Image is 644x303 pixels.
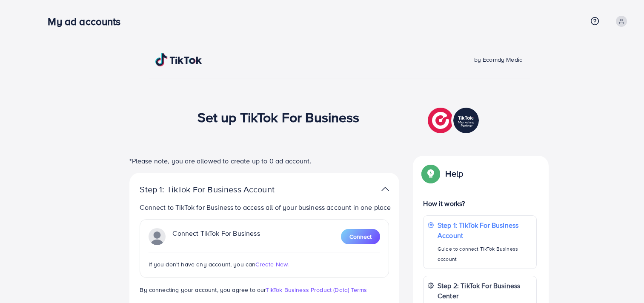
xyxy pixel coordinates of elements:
img: Popup guide [423,166,438,181]
p: *Please note, you are allowed to create up to 0 ad account. [129,156,399,166]
p: Guide to connect TikTok Business account [438,244,532,264]
img: TikTok partner [428,106,481,135]
img: TikTok partner [381,183,389,195]
span: If you don't have any account, you can [149,260,255,269]
p: Connect to TikTok for Business to access all of your business account in one place [140,202,392,212]
h3: My ad accounts [48,15,127,28]
p: Step 2: TikTok For Business Center [438,280,532,301]
h1: Set up TikTok For Business [197,109,360,125]
button: Connect [341,229,380,244]
p: How it works? [423,198,536,209]
a: TikTok Business Product (Data) Terms [266,286,367,294]
p: By connecting your account, you agree to our [140,285,389,295]
span: Create New. [255,260,289,269]
p: Connect TikTok For Business [172,228,260,245]
span: Connect [349,232,372,241]
p: Help [445,169,463,179]
img: TikTok [155,53,202,66]
span: by Ecomdy Media [474,55,523,64]
p: Step 1: TikTok For Business Account [438,220,532,240]
img: TikTok partner [149,228,166,245]
p: Step 1: TikTok For Business Account [140,184,301,194]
